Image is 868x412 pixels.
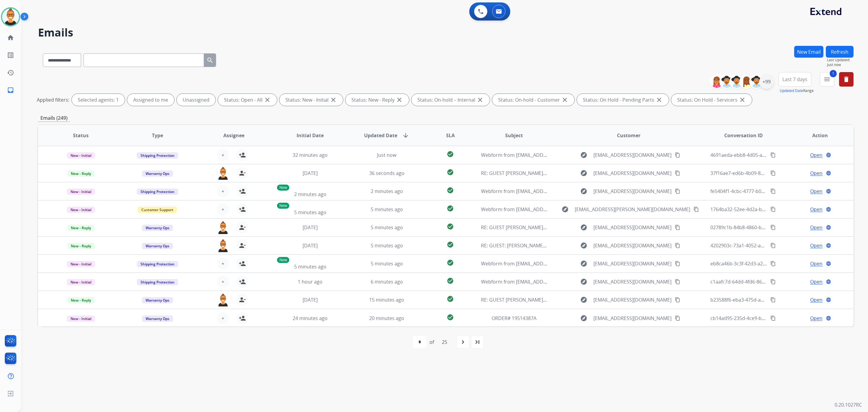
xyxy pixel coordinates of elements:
button: + [217,149,229,161]
mat-icon: content_copy [770,243,776,248]
mat-icon: close [330,96,337,103]
mat-icon: close [561,96,568,103]
span: Open [810,188,822,195]
mat-icon: explore [580,188,587,195]
button: 1 [820,72,834,87]
span: Open [810,151,822,159]
div: 25 [437,336,452,348]
div: Selected agents: 1 [72,94,125,106]
span: 4202903c-73a1-4052-a8e2-9b4de81cc12c [710,242,803,249]
mat-icon: person_add [239,260,246,267]
mat-icon: content_copy [770,170,776,176]
span: Last Updated: [827,58,854,62]
span: Just now [377,152,396,158]
mat-icon: check_circle [447,277,454,284]
mat-icon: language [826,170,831,176]
span: Webform from [EMAIL_ADDRESS][DOMAIN_NAME] on [DATE] [481,152,618,158]
span: Type [152,132,163,139]
mat-icon: content_copy [770,315,776,321]
span: Warranty Ops [142,243,173,249]
span: Open [810,206,822,213]
mat-icon: last_page [474,338,481,346]
mat-icon: content_copy [675,315,680,321]
p: New [277,203,289,209]
span: Warranty Ops [142,297,173,303]
mat-icon: close [656,96,663,103]
span: + [222,206,224,213]
span: [DATE] [303,170,318,176]
mat-icon: content_copy [675,279,680,284]
span: 5 minutes ago [294,209,326,216]
button: + [217,312,229,324]
mat-icon: explore [580,278,587,285]
mat-icon: content_copy [770,152,776,158]
span: [DATE] [303,242,318,249]
span: 5 minutes ago [371,260,403,267]
div: Status: On-hold - Customer [492,94,574,106]
mat-icon: close [264,96,271,103]
mat-icon: explore [580,242,587,249]
span: Last 7 days [782,78,807,81]
mat-icon: content_copy [770,261,776,266]
div: Status: Open - All [218,94,277,106]
div: Status: On Hold - Pending Parts [577,94,669,106]
span: Webform from [EMAIL_ADDRESS][DOMAIN_NAME] on [DATE] [481,278,618,285]
mat-icon: explore [580,151,587,159]
mat-icon: close [739,96,746,103]
mat-icon: search [206,57,214,64]
span: Webform from [EMAIL_ADDRESS][DOMAIN_NAME] on [DATE] [481,260,618,267]
span: Range [780,88,814,93]
mat-icon: check_circle [447,205,454,212]
span: [EMAIL_ADDRESS][DOMAIN_NAME] [593,188,671,195]
p: New [277,257,289,263]
span: [EMAIL_ADDRESS][DOMAIN_NAME] [593,224,671,231]
div: Unassigned [177,94,215,106]
mat-icon: check_circle [447,151,454,158]
mat-icon: check_circle [447,187,454,194]
button: + [217,258,229,270]
span: Open [810,170,822,177]
mat-icon: language [826,261,831,266]
span: Conversation ID [724,132,763,139]
mat-icon: person_remove [239,224,246,231]
mat-icon: content_copy [675,225,680,230]
mat-icon: person_add [239,206,246,213]
span: New - Reply [67,225,95,231]
span: RE: GUEST: [PERSON_NAME]/ SO# 052C871190 [481,242,585,249]
span: Warranty Ops [142,170,173,177]
span: Open [810,278,822,285]
mat-icon: person_add [239,278,246,285]
span: ORDER# 19514387A [492,315,536,322]
span: 15 minutes ago [369,296,404,303]
mat-icon: content_copy [675,297,680,303]
mat-icon: explore [580,315,587,322]
span: New - Initial [67,279,95,285]
span: 24 minutes ago [293,315,328,322]
span: 36 seconds ago [369,170,404,176]
span: b23588f6-eba3-475d-aaa6-aded90d49bdf [710,296,803,303]
span: Initial Date [297,132,324,139]
mat-icon: person_remove [239,296,246,303]
button: Updated Date [780,88,803,93]
mat-icon: navigate_next [459,338,467,346]
mat-icon: language [826,152,831,158]
mat-icon: inbox [7,87,14,94]
mat-icon: person_remove [239,242,246,249]
mat-icon: language [826,189,831,194]
span: cb14ad95-235d-4ce9-be16-cf3d52ce9bb1 [710,315,803,322]
mat-icon: person_add [239,188,246,195]
span: + [222,260,224,267]
span: [EMAIL_ADDRESS][PERSON_NAME][DOMAIN_NAME] [575,206,690,213]
mat-icon: language [826,225,831,230]
th: Action [777,125,854,146]
span: 1 [830,70,837,77]
h2: Emails [38,27,854,39]
span: 2 minutes ago [371,188,403,195]
span: Warranty Ops [142,315,173,322]
span: New - Reply [67,297,95,303]
mat-icon: content_copy [770,207,776,212]
span: 1764ba32-52ee-4d2a-b5c9-3bf1ff7a6246 [710,206,801,213]
mat-icon: check_circle [447,169,454,176]
span: Shipping Protection [137,261,178,267]
p: New [277,185,289,191]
